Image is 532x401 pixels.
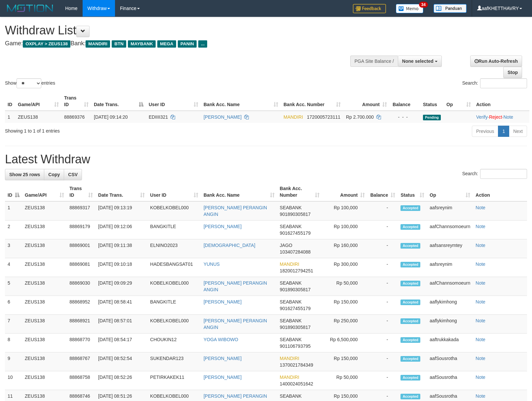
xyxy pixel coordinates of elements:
span: MANDIRI [86,40,110,48]
td: 9 [5,352,22,371]
td: HADESBANGSAT01 [147,258,201,277]
td: 88868770 [67,334,95,352]
span: Copy 1370021784349 to clipboard [280,362,313,368]
td: Rp 160,000 [322,239,367,258]
th: Balance: activate to sort column ascending [367,182,398,201]
a: [PERSON_NAME] [204,375,242,380]
th: User ID: activate to sort column ascending [146,92,201,111]
td: aaftrukkakada [427,334,473,352]
span: Copy 901890305817 to clipboard [280,287,311,292]
td: BANGKITLE [147,221,201,239]
a: Note [475,393,485,399]
th: Date Trans.: activate to sort column ascending [95,182,147,201]
span: MANDIRI [280,375,299,380]
th: Status: activate to sort column ascending [398,182,427,201]
th: Action [474,92,529,111]
th: Game/API: activate to sort column ascending [22,182,67,201]
th: Amount: activate to sort column ascending [322,182,367,201]
td: 88869030 [67,277,95,296]
div: Showing 1 to 1 of 1 entries [5,125,217,134]
td: [DATE] 09:11:38 [95,239,147,258]
td: - [367,296,398,315]
a: Reject [489,114,502,120]
td: 10 [5,371,22,390]
th: Bank Acc. Number: activate to sort column ascending [277,182,323,201]
span: None selected [402,59,434,64]
td: - [367,371,398,390]
a: Next [509,126,527,137]
a: YUNUS [204,261,220,267]
a: Note [475,299,485,304]
span: Show 25 rows [9,172,40,177]
td: Rp 50,000 [322,371,367,390]
label: Search: [462,169,527,179]
span: Copy 901627455179 to clipboard [280,230,311,236]
td: [DATE] 08:52:54 [95,352,147,371]
td: aafChannsomoeurn [427,221,473,239]
a: Run Auto-Refresh [470,56,522,67]
a: Note [475,375,485,380]
td: 1 [5,111,15,123]
a: [PERSON_NAME] PERANGIN ANGIN [204,280,267,292]
th: Status [420,92,444,111]
a: [DEMOGRAPHIC_DATA] [204,243,255,248]
td: 88868758 [67,371,95,390]
td: KOBELKOBEL000 [147,315,201,334]
td: aafSousrotha [427,371,473,390]
td: - [367,315,398,334]
a: Verify [476,114,488,120]
h1: Withdraw List [5,24,348,37]
img: Feedback.jpg [353,4,386,13]
td: KOBELKOBEL000 [147,201,201,221]
td: - [367,221,398,239]
a: Note [475,356,485,361]
td: - [367,334,398,352]
span: SEABANK [280,318,302,323]
td: - [367,239,398,258]
span: Copy 901890305817 to clipboard [280,325,311,330]
td: 88869317 [67,201,95,221]
select: Showentries [17,78,41,88]
span: PANIN [178,40,197,48]
input: Search: [480,78,527,88]
span: JAGO [280,243,292,248]
a: Note [475,337,485,342]
td: aafsreynim [427,201,473,221]
td: ELNINO2023 [147,239,201,258]
a: Note [503,114,513,120]
td: 5 [5,277,22,296]
td: 1 [5,201,22,221]
th: Bank Acc. Number: activate to sort column ascending [281,92,343,111]
span: MAYBANK [128,40,156,48]
span: Accepted [400,337,420,343]
a: Note [475,224,485,229]
span: SEABANK [280,393,302,399]
th: Amount: activate to sort column ascending [343,92,390,111]
th: Action [473,182,527,201]
td: [DATE] 08:54:17 [95,334,147,352]
th: Game/API: activate to sort column ascending [15,92,61,111]
td: ZEUS138 [22,221,67,239]
span: Accepted [400,243,420,249]
td: ZEUS138 [22,371,67,390]
td: [DATE] 09:09:29 [95,277,147,296]
td: 88868767 [67,352,95,371]
a: [PERSON_NAME] [204,299,242,304]
span: OXPLAY > ZEUS138 [23,40,70,48]
td: Rp 6,500,000 [322,334,367,352]
th: Bank Acc. Name: activate to sort column ascending [201,92,281,111]
td: ZEUS138 [22,277,67,296]
td: - [367,352,398,371]
a: Copy [44,169,64,180]
td: 88869081 [67,258,95,277]
a: Note [475,205,485,210]
td: Rp 100,000 [322,201,367,221]
td: aafsreynim [427,258,473,277]
div: - - - [392,114,418,120]
a: Note [475,261,485,267]
span: Copy 1400024051642 to clipboard [280,381,313,386]
td: [DATE] 09:13:19 [95,201,147,221]
th: ID [5,92,15,111]
span: SEABANK [280,337,302,342]
a: Note [475,280,485,286]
